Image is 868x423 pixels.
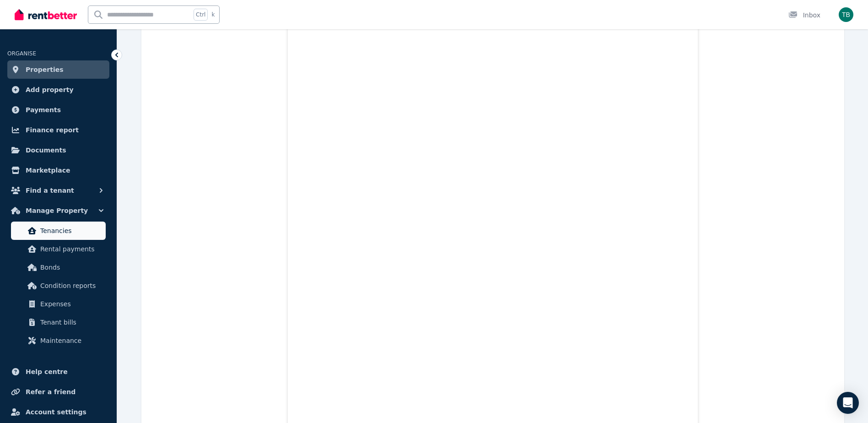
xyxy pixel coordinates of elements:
[839,7,853,22] img: Tillyck Bevins
[26,165,70,176] span: Marketplace
[40,244,102,255] span: Rental payments
[7,383,109,401] a: Refer a friend
[7,363,109,381] a: Help centre
[26,407,86,418] span: Account settings
[26,205,88,216] span: Manage Property
[40,298,102,309] span: Expenses
[7,141,109,159] a: Documents
[11,331,106,350] a: Maintenance
[7,161,109,179] a: Marketplace
[15,8,77,22] img: RentBetter
[26,366,68,377] span: Help centre
[11,295,106,313] a: Expenses
[7,50,36,57] span: ORGANISE
[26,185,74,196] span: Find a tenant
[7,181,109,200] button: Find a tenant
[7,101,109,119] a: Payments
[26,125,79,136] span: Finance report
[788,11,820,20] div: Inbox
[40,225,102,236] span: Tenancies
[11,258,106,277] a: Bonds
[40,280,102,291] span: Condition reports
[7,81,109,99] a: Add property
[40,317,102,328] span: Tenant bills
[26,145,66,156] span: Documents
[7,201,109,220] button: Manage Property
[837,392,859,414] div: Open Intercom Messenger
[11,222,106,240] a: Tenancies
[40,335,102,346] span: Maintenance
[40,262,102,273] span: Bonds
[26,64,64,75] span: Properties
[11,277,106,295] a: Condition reports
[11,313,106,331] a: Tenant bills
[7,121,109,139] a: Finance report
[7,60,109,79] a: Properties
[194,9,208,21] span: Ctrl
[26,386,75,397] span: Refer a friend
[7,403,109,421] a: Account settings
[26,84,74,95] span: Add property
[11,240,106,258] a: Rental payments
[211,11,215,18] span: k
[26,104,61,115] span: Payments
